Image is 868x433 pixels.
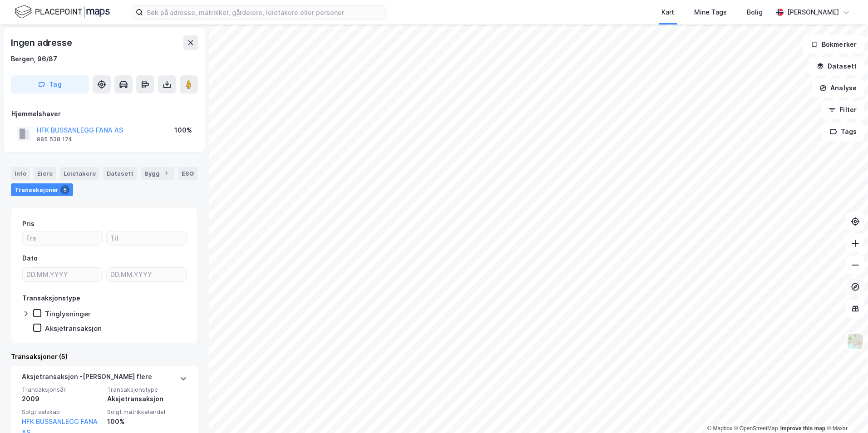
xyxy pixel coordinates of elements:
span: Transaksjonsår [22,386,102,394]
div: Aksjetransaksjon [45,324,102,333]
input: DD.MM.YYYY [23,268,102,281]
div: Aksjetransaksjon - [PERSON_NAME] flere [22,371,152,386]
img: Z [847,333,864,350]
img: logo.f888ab2527a4732fd821a326f86c7f29.svg [15,4,110,20]
input: Fra [23,231,102,245]
div: Mine Tags [694,7,727,18]
button: Analyse [812,79,864,97]
iframe: Chat Widget [823,389,868,433]
span: Solgt selskap [22,408,102,416]
div: 2009 [22,394,102,404]
div: Bygg [141,167,174,180]
div: Transaksjoner [11,183,73,196]
div: Info [11,167,30,180]
div: [PERSON_NAME] [787,7,839,18]
div: Bergen, 96/87 [11,54,57,64]
div: Leietakere [60,167,99,180]
input: DD.MM.YYYY [107,268,186,281]
span: Transaksjonstype [107,386,187,394]
div: Kart [661,7,674,18]
button: Bokmerker [803,35,864,54]
div: Ingen adresse [11,35,74,50]
button: Filter [821,101,864,119]
div: 100% [107,416,187,427]
div: ESG [178,167,197,180]
div: Hjemmelshaver [11,108,197,119]
div: 100% [174,125,192,136]
button: Datasett [809,57,864,75]
div: Bolig [747,7,763,18]
div: Transaksjonstype [22,293,80,304]
input: Søk på adresse, matrikkel, gårdeiere, leietakere eller personer [143,5,385,19]
div: 5 [60,185,69,194]
input: Til [107,231,186,245]
a: Improve this map [780,425,825,432]
div: Datasett [103,167,137,180]
div: Pris [22,218,35,229]
a: Mapbox [707,425,732,432]
button: Tag [11,75,89,93]
span: Solgt matrikkelandel [107,408,187,416]
div: Transaksjoner (5) [11,351,198,362]
div: Aksjetransaksjon [107,394,187,404]
a: OpenStreetMap [734,425,778,432]
div: 1 [162,169,171,178]
div: 985 538 174 [37,136,72,143]
div: Dato [22,253,38,264]
button: Tags [822,123,864,141]
div: Eiere [34,167,56,180]
div: Tinglysninger [45,310,91,318]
